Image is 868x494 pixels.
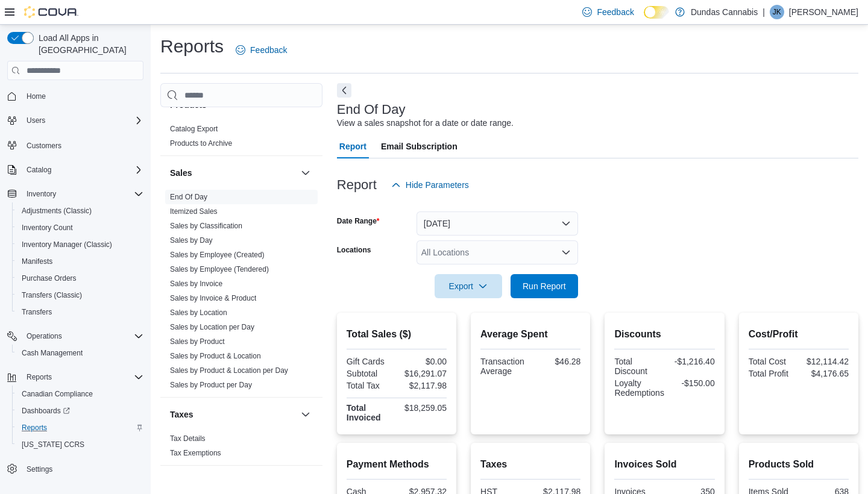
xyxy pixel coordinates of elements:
[442,274,495,298] span: Export
[381,134,458,158] span: Email Subscription
[298,407,313,422] button: Taxes
[347,327,447,342] h2: Total Sales ($)
[170,280,222,288] a: Sales by Invoice
[22,89,51,104] a: Home
[337,83,351,98] button: Next
[691,5,758,19] p: Dundas Cannabis
[435,274,502,298] button: Export
[12,436,148,453] button: [US_STATE] CCRS
[17,421,143,435] span: Reports
[170,408,296,421] button: Taxes
[12,253,148,270] button: Manifests
[17,237,117,252] a: Inventory Manager (Classic)
[170,236,213,245] a: Sales by Day
[17,305,143,319] span: Transfers
[27,189,56,199] span: Inventory
[2,112,148,129] button: Users
[12,304,148,320] button: Transfers
[17,288,87,302] a: Transfers (Classic)
[347,357,394,366] div: Gift Cards
[17,254,57,269] a: Manifests
[22,440,84,449] span: [US_STATE] CCRS
[22,370,57,384] button: Reports
[2,369,148,386] button: Reports
[337,117,514,130] div: View a sales snapshot for a date or date range.
[339,134,366,158] span: Report
[22,113,143,128] span: Users
[12,419,148,436] button: Reports
[22,187,61,201] button: Inventory
[337,216,380,226] label: Date Range
[399,403,447,413] div: $18,259.05
[770,5,784,19] div: Jenifer Kim
[2,87,148,105] button: Home
[337,102,406,117] h3: End Of Day
[773,5,781,19] span: JK
[22,240,112,249] span: Inventory Manager (Classic)
[399,357,447,366] div: $0.00
[337,178,377,192] h3: Report
[17,204,143,218] span: Adjustments (Classic)
[480,357,528,376] div: Transaction Average
[27,165,51,175] span: Catalog
[170,251,265,259] a: Sales by Employee (Created)
[561,248,571,257] button: Open list of options
[17,305,57,319] a: Transfers
[160,190,322,397] div: Sales
[12,287,148,304] button: Transfers (Classic)
[406,179,469,191] span: Hide Parameters
[170,294,256,302] a: Sales by Invoice & Product
[160,34,224,58] h1: Reports
[170,167,192,179] h3: Sales
[170,366,288,375] a: Sales by Product & Location per Day
[399,381,447,390] div: $2,117.98
[17,346,87,360] a: Cash Management
[17,254,143,269] span: Manifests
[250,44,287,56] span: Feedback
[22,89,143,104] span: Home
[17,271,143,286] span: Purchase Orders
[170,193,207,201] a: End Of Day
[22,329,67,343] button: Operations
[22,206,92,216] span: Adjustments (Classic)
[17,204,96,218] a: Adjustments (Classic)
[480,457,580,472] h2: Taxes
[614,327,714,342] h2: Discounts
[347,369,394,378] div: Subtotal
[667,357,715,366] div: -$1,216.40
[22,139,66,153] a: Customers
[399,369,447,378] div: $16,291.07
[170,265,269,274] a: Sales by Employee (Tendered)
[298,166,313,180] button: Sales
[417,211,578,236] button: [DATE]
[749,457,849,472] h2: Products Sold
[386,173,474,197] button: Hide Parameters
[17,288,143,302] span: Transfers (Classic)
[17,346,143,360] span: Cash Management
[2,186,148,202] button: Inventory
[34,32,143,56] span: Load All Apps in [GEOGRAPHIC_DATA]
[337,245,371,255] label: Locations
[27,92,46,101] span: Home
[170,434,206,443] a: Tax Details
[12,386,148,402] button: Canadian Compliance
[749,327,849,342] h2: Cost/Profit
[27,116,45,125] span: Users
[347,403,381,422] strong: Total Invoiced
[22,113,50,128] button: Users
[27,331,62,341] span: Operations
[22,406,70,416] span: Dashboards
[160,122,322,155] div: Products
[170,125,218,133] a: Catalog Export
[22,257,52,266] span: Manifests
[17,437,143,452] span: Washington CCRS
[22,223,73,233] span: Inventory Count
[17,271,81,286] a: Purchase Orders
[22,307,52,317] span: Transfers
[22,461,143,477] span: Settings
[2,460,148,478] button: Settings
[12,270,148,287] button: Purchase Orders
[17,387,143,401] span: Canadian Compliance
[12,236,148,253] button: Inventory Manager (Classic)
[17,220,143,235] span: Inventory Count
